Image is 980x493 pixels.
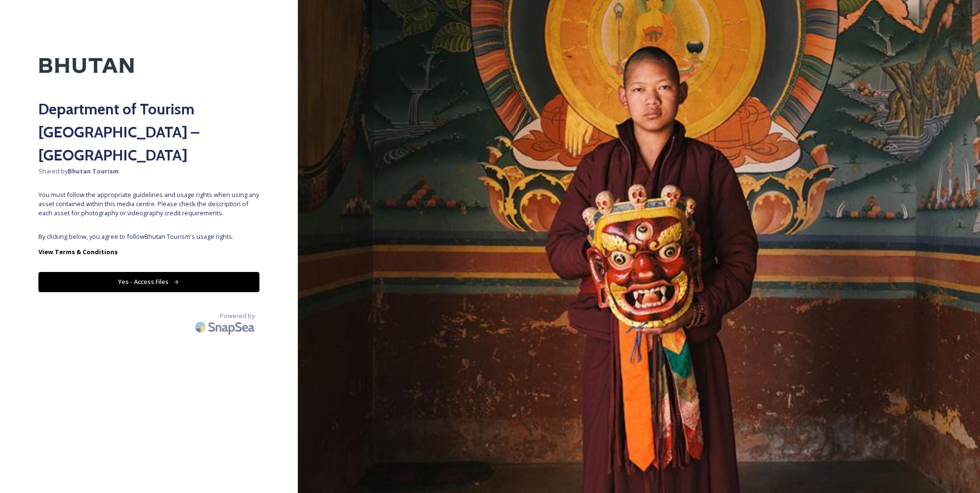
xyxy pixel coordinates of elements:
[38,38,135,93] img: Kingdom-of-Bhutan-Logo.png
[38,167,259,176] span: Shared by
[38,247,118,256] strong: View Terms & Conditions
[220,311,255,320] span: Powered by
[192,316,259,338] img: SnapSea Logo
[38,272,259,292] button: Yes - Access Files
[38,232,259,241] span: By clicking below, you agree to follow Bhutan Tourism 's usage rights.
[38,190,259,218] span: You must follow the appropriate guidelines and usage rights when using any asset contained within...
[38,98,259,167] h2: Department of Tourism [GEOGRAPHIC_DATA] – [GEOGRAPHIC_DATA]
[38,246,259,258] a: View Terms & Conditions
[68,167,119,175] strong: Bhutan Tourism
